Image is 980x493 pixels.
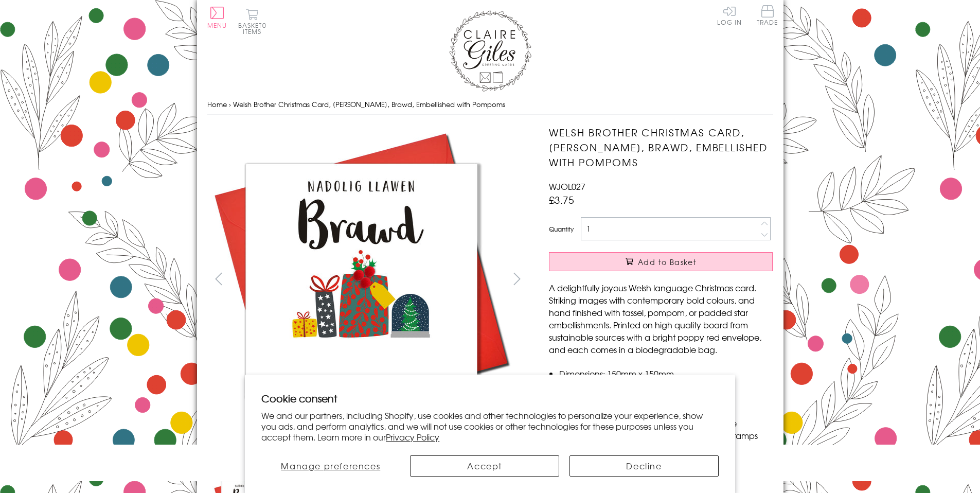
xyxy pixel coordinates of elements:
span: £3.75 [549,192,574,207]
button: Manage preferences [261,455,400,477]
span: Manage preferences [281,460,380,472]
span: › [229,99,231,109]
img: Claire Giles Greetings Cards [449,10,531,92]
li: Dimensions: 150mm x 150mm [559,367,773,380]
button: Add to Basket [549,252,773,271]
h2: Cookie consent [261,391,719,406]
h1: Welsh Brother Christmas Card, [PERSON_NAME], Brawd, Embellished with Pompoms [549,125,773,169]
button: next [505,267,528,290]
a: Trade [757,5,778,27]
label: Quantity [549,224,574,234]
p: A delightfully joyous Welsh language Christmas card. Striking images with contemporary bold colou... [549,281,773,356]
span: Add to Basket [638,257,697,267]
button: Menu [207,7,227,28]
span: WJOL027 [549,180,585,192]
button: Basket0 items [238,8,266,34]
button: prev [207,267,230,290]
button: Decline [569,455,719,477]
a: Log In [717,5,742,25]
button: Accept [410,455,559,477]
span: Menu [207,21,227,30]
nav: breadcrumbs [207,94,773,115]
a: Privacy Policy [386,431,439,443]
span: Welsh Brother Christmas Card, [PERSON_NAME], Brawd, Embellished with Pompoms [233,99,505,109]
img: Welsh Brother Christmas Card, Nadolig Llawen, Brawd, Embellished with Pompoms [528,125,837,434]
span: Trade [757,5,778,25]
span: 0 items [243,21,266,36]
p: We and our partners, including Shopify, use cookies and other technologies to personalize your ex... [261,410,719,442]
a: Home [207,99,227,109]
img: Welsh Brother Christmas Card, Nadolig Llawen, Brawd, Embellished with Pompoms [207,125,515,434]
